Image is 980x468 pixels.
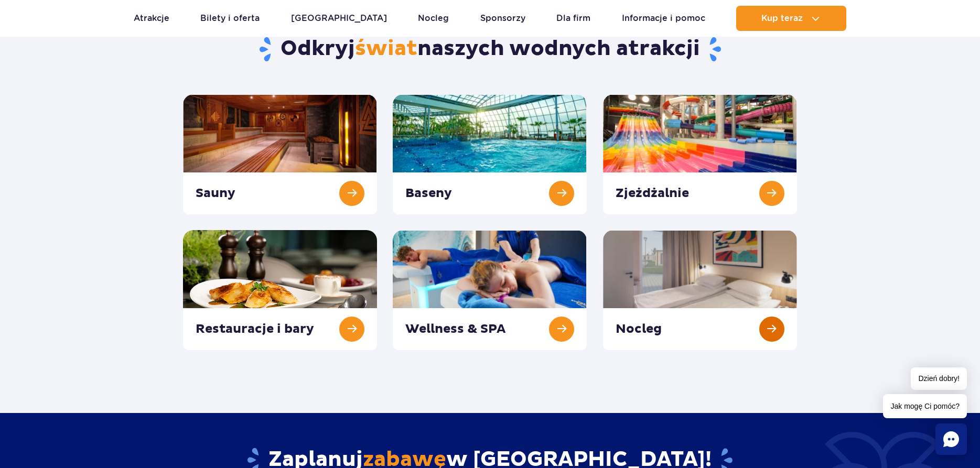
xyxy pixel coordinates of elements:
[556,6,590,31] a: Dla firm
[761,14,803,23] span: Kup teraz
[355,36,417,62] span: świat
[622,6,705,31] a: Informacje i pomoc
[883,394,967,418] span: Jak mogę Ci pomóc?
[200,6,260,31] a: Bilety i oferta
[480,6,525,31] a: Sponsorzy
[183,36,797,63] h1: Odkryj naszych wodnych atrakcji
[736,6,846,31] button: Kup teraz
[418,6,449,31] a: Nocleg
[134,6,169,31] a: Atrakcje
[291,6,387,31] a: [GEOGRAPHIC_DATA]
[935,423,967,455] div: Chat
[911,367,967,390] span: Dzień dobry!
